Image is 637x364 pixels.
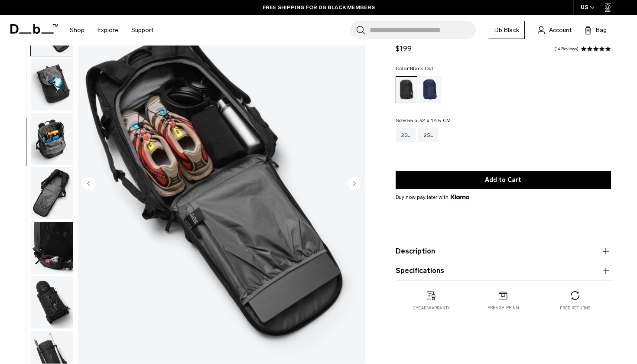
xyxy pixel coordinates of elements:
[554,47,578,51] a: 14 reviews
[396,171,611,189] button: Add to Cart
[70,15,84,45] a: Shop
[418,128,439,142] a: 25L
[31,167,73,219] img: Backcountry Backpack 25L Black Out
[30,276,73,329] button: Backcountry Backpack 25L Black Out
[263,3,375,11] a: FREE SHIPPING FOR DB BLACK MEMBERS
[560,305,591,311] p: Free returns
[585,25,607,35] button: Bag
[82,177,95,192] button: Previous slide
[31,276,73,328] img: Backcountry Backpack 25L Black Out
[348,177,361,192] button: Next slide
[538,25,572,35] a: Account
[396,128,416,142] a: 20L
[410,65,433,71] span: Black Out
[131,15,153,45] a: Support
[549,26,572,35] span: Account
[419,76,441,103] a: Blue Hour
[396,193,469,201] span: Buy now pay later with
[30,113,73,166] button: Backcountry Backpack 25L Black Out
[30,167,73,220] button: Backcountry Backpack 25L Black Out
[31,58,73,110] img: Backcountry Backpack 25L Black Out
[396,76,417,103] a: Black Out
[396,66,434,71] legend: Color:
[30,221,73,274] button: Backcountry Backpack 25L Black Out
[451,195,469,199] img: {"height" => 20, "alt" => "Klarna"}
[31,222,73,274] img: Backcountry Backpack 25L Black Out
[97,15,118,45] a: Explore
[489,21,525,39] a: Db Black
[413,305,450,311] p: 2 year warranty
[396,266,611,276] button: Specifications
[396,246,611,257] button: Description
[407,117,451,123] span: 55 x 32 x 14.5 CM
[396,44,412,52] span: $199
[396,118,451,123] legend: Size:
[31,113,73,165] img: Backcountry Backpack 25L Black Out
[30,58,73,111] button: Backcountry Backpack 25L Black Out
[487,305,519,311] p: Free shipping
[78,5,365,364] li: 5 / 12
[63,15,160,45] nav: Main Navigation
[596,26,607,35] span: Bag
[78,5,365,364] img: Backcountry Backpack 25L Black Out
